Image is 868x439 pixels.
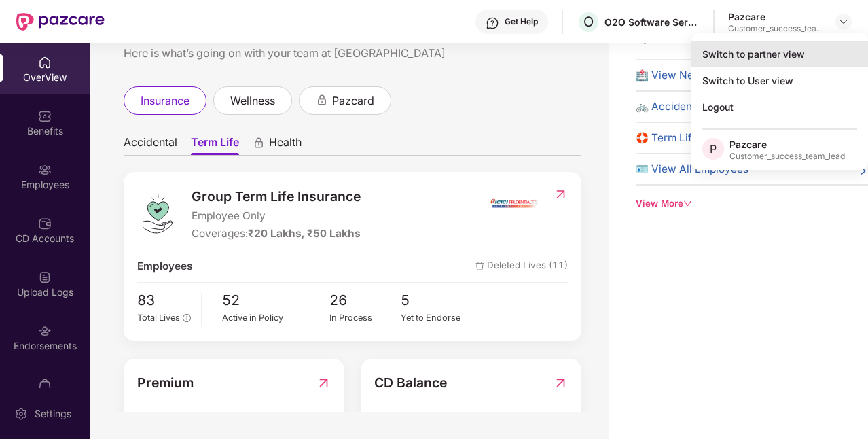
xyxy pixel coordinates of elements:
img: logo [137,194,178,234]
span: Deleted Lives (11) [475,258,568,275]
img: svg+xml;base64,PHN2ZyBpZD0iVXBsb2FkX0xvZ3MiIGRhdGEtbmFtZT0iVXBsb2FkIExvZ3MiIHhtbG5zPSJodHRwOi8vd3... [38,270,52,284]
span: P [710,141,717,157]
div: Pazcare [729,138,845,151]
img: RedirectIcon [554,372,568,393]
div: View More [636,196,868,211]
img: svg+xml;base64,PHN2ZyBpZD0iRW1wbG95ZWVzIiB4bWxucz0iaHR0cDovL3d3dy53My5vcmcvMjAwMC9zdmciIHdpZHRoPS... [38,163,52,177]
span: 26 [329,289,401,312]
div: O2O Software Services Private Limited [604,16,700,29]
div: Customer_success_team_lead [729,151,845,162]
div: animation [316,94,328,106]
div: Switch to User view [691,67,868,94]
img: svg+xml;base64,PHN2ZyBpZD0iSGVscC0zMngzMiIgeG1sbnM9Imh0dHA6Ly93d3cudzMub3JnLzIwMDAvc3ZnIiB3aWR0aD... [486,16,499,30]
img: svg+xml;base64,PHN2ZyBpZD0iSG9tZSIgeG1sbnM9Imh0dHA6Ly93d3cudzMub3JnLzIwMDAvc3ZnIiB3aWR0aD0iMjAiIG... [38,56,52,69]
div: Switch to partner view [691,41,868,67]
span: Accidental [124,135,177,155]
img: svg+xml;base64,PHN2ZyBpZD0iQmVuZWZpdHMiIHhtbG5zPSJodHRwOi8vd3d3LnczLm9yZy8yMDAwL3N2ZyIgd2lkdGg9Ij... [38,109,52,123]
div: Coverages: [192,226,361,242]
span: insurance [141,92,189,109]
span: Employee Only [192,208,361,224]
span: 🪪 View All Employees [636,161,748,177]
img: svg+xml;base64,PHN2ZyBpZD0iU2V0dGluZy0yMHgyMCIgeG1sbnM9Imh0dHA6Ly93d3cudzMub3JnLzIwMDAvc3ZnIiB3aW... [14,407,28,421]
span: Term Life [191,135,239,155]
span: info-circle [183,314,190,321]
img: New Pazcare Logo [16,13,105,31]
img: deleteIcon [475,262,484,270]
img: insurerIcon [489,186,540,220]
img: svg+xml;base64,PHN2ZyBpZD0iQ0RfQWNjb3VudHMiIGRhdGEtbmFtZT0iQ0QgQWNjb3VudHMiIHhtbG5zPSJodHRwOi8vd3... [38,217,52,230]
img: svg+xml;base64,PHN2ZyBpZD0iTXlfT3JkZXJzIiBkYXRhLW5hbWU9Ik15IE9yZGVycyIgeG1sbnM9Imh0dHA6Ly93d3cudz... [38,378,52,391]
div: Settings [31,407,75,421]
span: pazcard [332,92,374,109]
span: ₹20 Lakhs, ₹50 Lakhs [248,227,361,240]
span: 5 [401,289,473,312]
div: Active in Policy [222,311,329,325]
div: Get Help [505,16,538,27]
img: RedirectIcon [317,372,331,393]
span: Premium [137,372,194,393]
span: 🛟 Term Life Insurance Details [636,130,786,146]
span: O [583,14,594,30]
div: Pazcare [728,10,823,23]
div: Yet to Endorse [401,311,473,325]
span: down [683,199,692,208]
span: 52 [222,289,329,312]
span: Total Lives [137,313,180,323]
span: Employees [137,258,192,275]
div: Logout [691,94,868,120]
span: 🏥 View Network Hospitals [636,67,770,84]
div: Here is what’s going on with your team at [GEOGRAPHIC_DATA] [124,45,581,62]
img: svg+xml;base64,PHN2ZyBpZD0iRW5kb3JzZW1lbnRzIiB4bWxucz0iaHR0cDovL3d3dy53My5vcmcvMjAwMC9zdmciIHdpZH... [38,324,52,338]
img: svg+xml;base64,PHN2ZyBpZD0iRHJvcGRvd24tMzJ4MzIiIHhtbG5zPSJodHRwOi8vd3d3LnczLm9yZy8yMDAwL3N2ZyIgd2... [838,16,849,27]
div: Customer_success_team_lead [728,23,823,34]
span: 83 [137,289,191,312]
div: animation [253,137,265,149]
span: 🚲 Accidental Insurance Details [636,99,793,115]
span: CD Balance [374,372,447,393]
div: In Process [329,311,401,325]
span: Health [269,135,302,155]
img: RedirectIcon [554,188,568,201]
span: wellness [230,92,275,109]
span: Group Term Life Insurance [192,186,361,207]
